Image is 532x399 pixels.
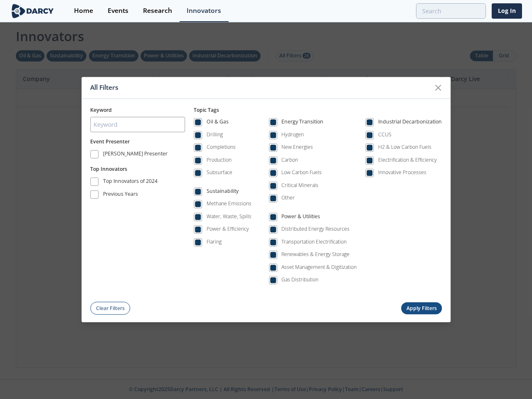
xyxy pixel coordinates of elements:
div: Transportation Electrification [281,238,347,246]
div: Energy Transition [281,118,323,128]
div: H2 & Low Carbon Fuels [378,144,431,151]
div: Power & Efficiency [207,226,249,233]
div: Research [143,7,172,14]
div: Low Carbon Fuels [281,169,322,177]
div: New Energies [281,144,313,151]
button: Top Innovators [90,165,127,173]
div: Asset Management & Digitization [281,264,357,271]
img: logo-wide.svg [10,4,55,18]
div: Oil & Gas [207,118,229,128]
div: Events [108,7,128,14]
div: Electrification & Efficiency [378,156,437,164]
div: Home [74,7,93,14]
div: All Filters [90,80,430,96]
div: Innovators [187,7,221,14]
div: Previous Years [103,190,138,200]
div: Gas Distribution [281,276,318,284]
div: Flaring [207,238,222,246]
div: Industrial Decarbonization [378,118,442,128]
div: Renewables & Energy Storage [281,251,350,259]
button: Apply Filters [401,303,442,315]
input: Advanced Search [416,3,486,19]
span: Topic Tags [194,106,219,113]
div: Hydrogen [281,131,304,138]
div: Sustainability [207,187,239,197]
button: Event Presenter [90,138,130,145]
span: Keyword [90,106,112,113]
div: Other [281,195,295,202]
a: Log In [492,3,522,19]
div: CCUS [378,131,392,138]
div: Carbon [281,156,298,164]
div: Completions [207,144,236,151]
div: Power & Utilities [281,213,320,223]
div: Water, Waste, Spills [207,213,251,220]
button: Clear Filters [90,302,130,315]
div: Production [207,156,232,164]
div: Distributed Energy Resources [281,226,350,233]
div: Drilling [207,131,223,138]
input: Keyword [90,117,185,132]
div: [PERSON_NAME] Presenter [103,150,167,160]
div: Top Innovators of 2024 [103,177,158,187]
div: Critical Minerals [281,182,318,189]
div: Innovative Processes [378,169,426,177]
div: Subsurface [207,169,232,177]
div: Methane Emissions [207,200,251,208]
